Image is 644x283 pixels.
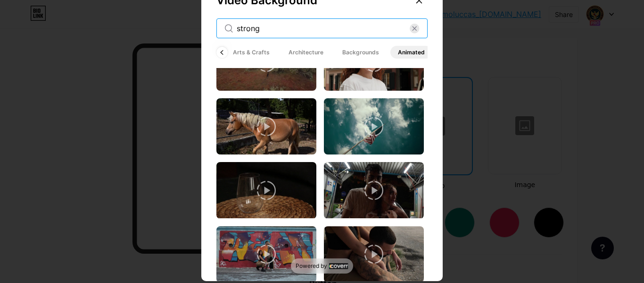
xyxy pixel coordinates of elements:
span: Arts & Crafts [225,46,277,59]
span: Architecture [281,46,331,59]
input: Search Videos [237,23,410,34]
span: Backgrounds [335,46,387,59]
span: Powered by [296,262,327,270]
span: Animated [390,46,432,59]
